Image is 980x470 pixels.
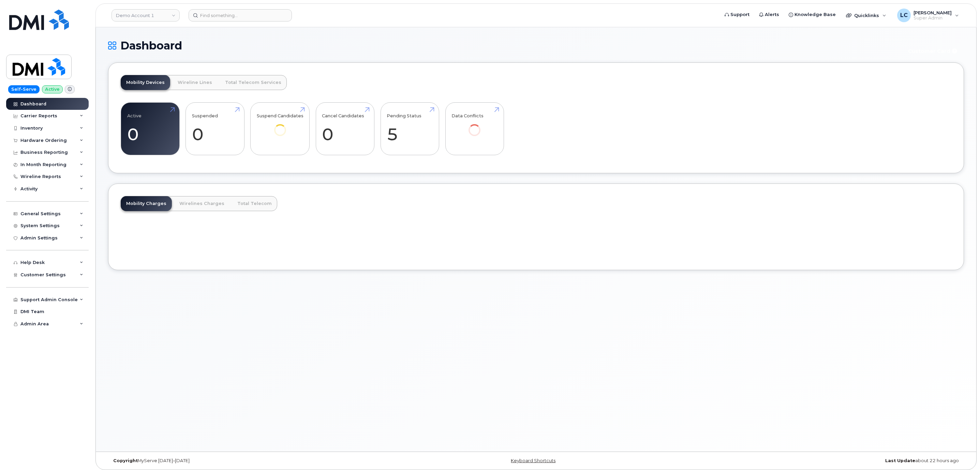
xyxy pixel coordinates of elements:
[885,458,915,463] strong: Last Update
[108,458,394,464] div: MyServe [DATE]–[DATE]
[679,458,964,464] div: about 22 hours ago
[903,45,964,57] button: Customer Card
[322,106,368,151] a: Cancel Candidates 0
[172,75,218,90] a: Wireline Lines
[174,196,230,211] a: Wirelines Charges
[127,106,173,151] a: Active 0
[257,106,303,146] a: Suspend Candidates
[220,75,287,90] a: Total Telecom Services
[387,106,433,151] a: Pending Status 5
[113,458,138,463] strong: Copyright
[192,106,238,151] a: Suspended 0
[451,106,498,146] a: Data Conflicts
[121,196,172,211] a: Mobility Charges
[121,75,170,90] a: Mobility Devices
[232,196,277,211] a: Total Telecom
[511,458,555,463] a: Keyboard Shortcuts
[108,40,899,52] h1: Dashboard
